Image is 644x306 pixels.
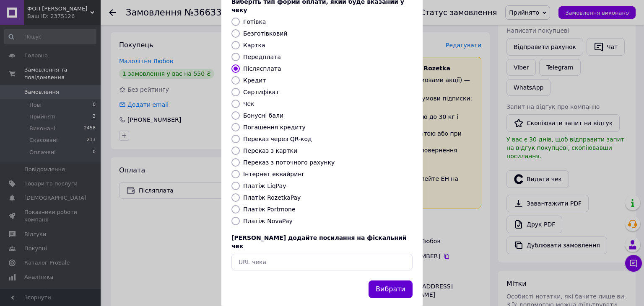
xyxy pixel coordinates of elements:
[243,206,296,213] label: Платіж Portmone
[243,42,265,49] label: Картка
[243,30,287,37] label: Безготівковий
[243,147,297,154] label: Переказ з картки
[231,254,413,270] input: URL чека
[243,100,254,107] label: Чек
[243,183,286,189] label: Платіж LiqPay
[243,124,306,131] label: Погашення кредиту
[243,171,305,177] label: Інтернет еквайринг
[243,218,293,224] label: Платіж NovaPay
[243,194,301,201] label: Платіж RozetkaPay
[243,112,283,119] label: Бонусні бали
[243,18,266,25] label: Готівка
[243,77,266,84] label: Кредит
[243,159,335,166] label: Переказ з поточного рахунку
[243,136,312,142] label: Переказ через QR-код
[243,65,281,72] label: Післясплата
[243,54,281,60] label: Передплата
[231,234,407,249] span: [PERSON_NAME] додайте посилання на фіскальний чек
[369,280,413,298] button: Вибрати
[243,89,279,95] label: Сертифікат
